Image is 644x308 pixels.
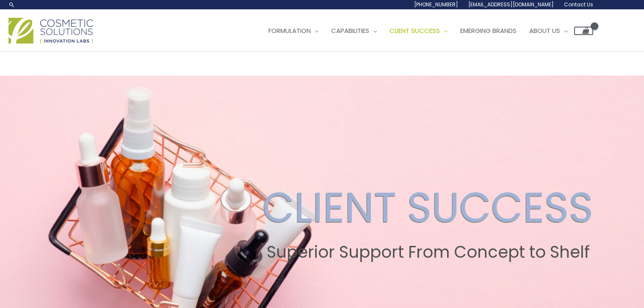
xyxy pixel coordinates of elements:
span: Formulation [268,26,311,35]
a: About Us [523,18,574,44]
a: Capabilities [325,18,383,44]
span: Emerging Brands [460,26,517,35]
span: Contact Us [564,1,593,8]
a: View Shopping Cart, empty [574,27,593,35]
h2: CLIENT SUCCESS [263,183,594,232]
span: Capabilities [331,26,369,35]
nav: Site Navigation [256,18,593,44]
a: Formulation [262,18,325,44]
a: Client Success [383,18,454,44]
h2: Superior Support From Concept to Shelf [263,243,594,262]
span: [EMAIL_ADDRESS][DOMAIN_NAME] [468,1,554,8]
span: Client Success [390,26,440,35]
a: Emerging Brands [454,18,523,44]
span: About Us [529,26,560,35]
a: Search icon link [8,1,15,8]
span: [PHONE_NUMBER] [414,1,458,8]
img: Cosmetic Solutions Logo [8,18,93,44]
